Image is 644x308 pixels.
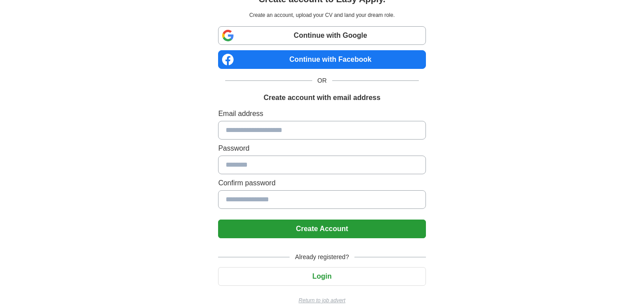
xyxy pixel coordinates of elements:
a: Login [218,272,425,280]
span: Already registered? [290,252,354,262]
h1: Create account with email address [263,92,380,103]
p: Create an account, upload your CV and land your dream role. [220,11,424,19]
button: Create Account [218,220,425,238]
a: Continue with Facebook [218,50,425,69]
label: Email address [218,108,425,119]
label: Password [218,143,425,154]
span: OR [312,76,332,85]
button: Login [218,267,425,286]
label: Confirm password [218,178,425,188]
a: Continue with Google [218,26,425,45]
a: Return to job advert [218,296,425,304]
